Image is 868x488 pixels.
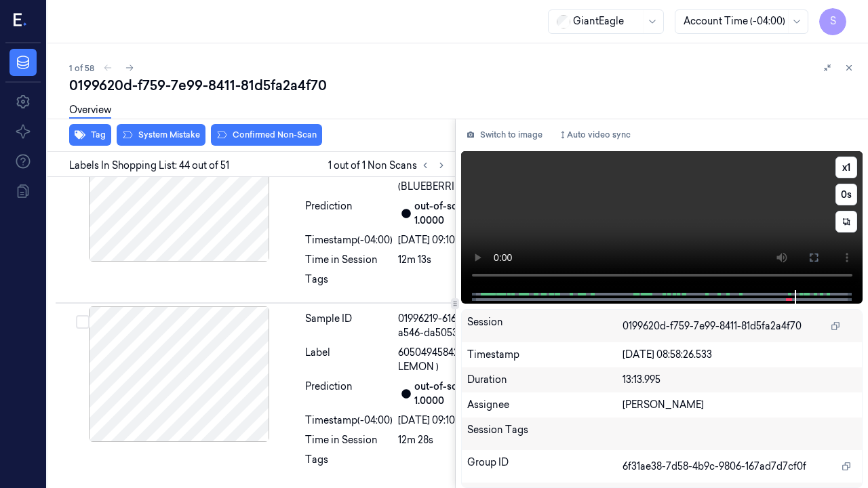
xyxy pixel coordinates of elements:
[328,157,450,174] span: 1 out of 1 Non Scans
[305,272,393,294] div: Tags
[623,373,856,387] div: 13:13.995
[305,346,393,374] div: Label
[623,398,856,412] div: [PERSON_NAME]
[398,165,508,194] span: 81588701024 (BLUEBERRIES )
[467,455,623,477] div: Group ID
[414,199,508,228] div: out-of-scope: 1.0000
[623,319,802,333] span: 0199620d-f759-7e99-8411-81d5fa2a4f70
[69,159,229,173] span: Labels In Shopping List: 44 out of 51
[398,346,508,374] span: 60504945842 (2LB. LEMON )
[305,312,393,340] div: Sample ID
[305,233,393,247] div: Timestamp (-04:00)
[305,253,393,267] div: Time in Session
[835,184,857,205] button: 0s
[398,253,508,267] div: 12m 13s
[553,124,636,146] button: Auto video sync
[398,433,508,447] div: 12m 28s
[305,165,393,194] div: Label
[467,315,623,337] div: Session
[819,8,846,35] button: S
[623,348,856,362] div: [DATE] 08:58:26.533
[117,124,205,146] button: System Mistake
[69,76,857,95] div: 0199620d-f759-7e99-8411-81d5fa2a4f70
[69,103,111,119] a: Overview
[398,312,508,340] div: 01996219-6169-7817-a546-da5053fd3310
[305,199,393,228] div: Prediction
[76,315,90,329] button: Select row
[305,433,393,447] div: Time in Session
[467,373,623,387] div: Duration
[461,124,548,146] button: Switch to image
[467,348,623,362] div: Timestamp
[398,233,508,247] div: [DATE] 09:10:39.651
[305,413,393,428] div: Timestamp (-04:00)
[69,124,111,146] button: Tag
[398,413,508,428] div: [DATE] 09:10:54.569
[467,423,623,445] div: Session Tags
[69,62,94,74] span: 1 of 58
[835,157,857,178] button: x1
[305,453,393,474] div: Tags
[623,460,806,474] span: 6f31ae38-7d58-4b9c-9806-167ad7d7cf0f
[305,380,393,408] div: Prediction
[414,380,508,408] div: out-of-scope: 1.0000
[211,124,322,146] button: Confirmed Non-Scan
[467,398,623,412] div: Assignee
